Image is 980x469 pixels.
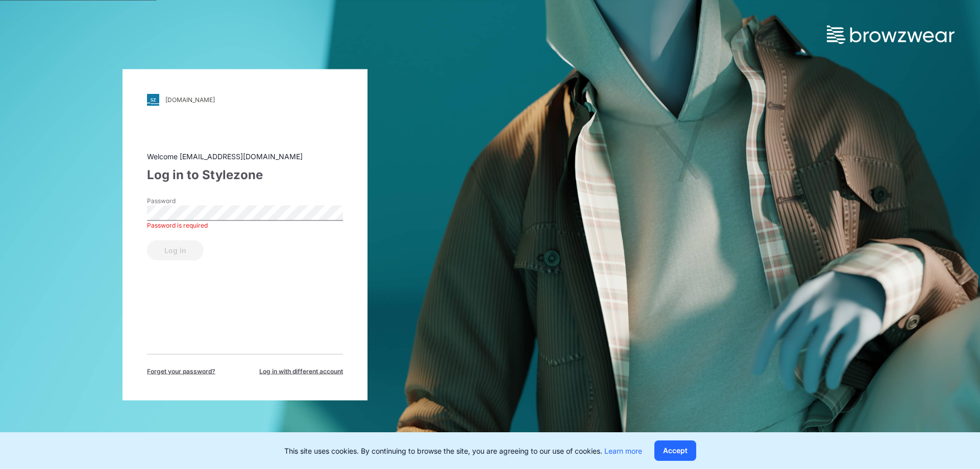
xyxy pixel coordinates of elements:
img: svg+xml;base64,PHN2ZyB3aWR0aD0iMjgiIGhlaWdodD0iMjgiIHZpZXdCb3g9IjAgMCAyOCAyOCIgZmlsbD0ibm9uZSIgeG... [147,93,159,106]
a: Learn more [604,447,642,455]
label: Password [147,196,218,205]
span: Forget your password? [147,366,215,376]
a: [DOMAIN_NAME] [147,93,343,106]
div: Password is required [147,220,343,230]
div: [DOMAIN_NAME] [165,96,215,104]
div: Log in to Stylezone [147,165,343,184]
span: Log in with different account [259,366,343,376]
div: Welcome [EMAIL_ADDRESS][DOMAIN_NAME] [147,151,343,161]
img: browzwear-logo.73288ffb.svg [827,26,954,44]
p: This site uses cookies. By continuing to browse the site, you are agreeing to our use of cookies. [284,446,642,456]
button: Accept [654,440,696,461]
